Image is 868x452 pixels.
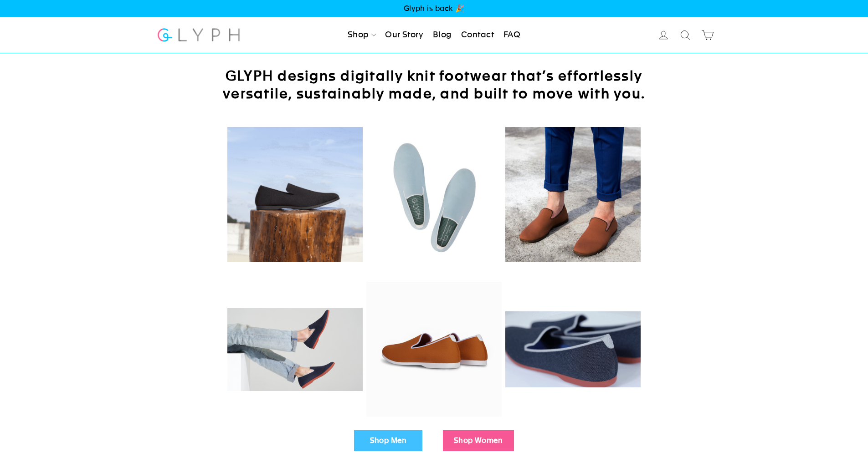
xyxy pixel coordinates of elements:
[344,25,380,45] a: Shop
[381,25,427,45] a: Our Story
[500,25,524,45] a: FAQ
[443,430,514,451] a: Shop Women
[429,25,456,45] a: Blog
[156,23,241,47] img: Glyph
[344,25,524,45] ul: Primary
[457,25,498,45] a: Contact
[206,67,662,102] h2: GLYPH designs digitally knit footwear that’s effortlessly versatile, sustainably made, and built ...
[354,430,422,451] a: Shop Men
